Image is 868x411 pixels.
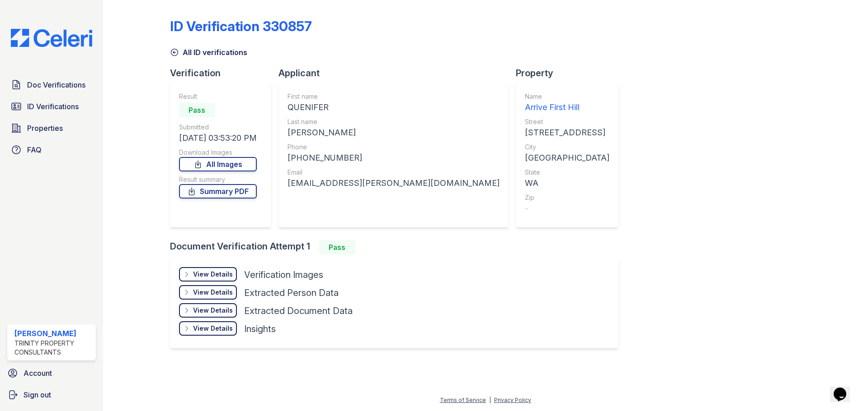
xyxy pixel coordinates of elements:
[27,79,85,90] span: Doc Verifications
[7,141,96,159] a: FAQ
[179,132,257,144] div: [DATE] 03:53:20 PM
[278,67,516,79] div: Applicant
[319,240,355,254] div: Pass
[244,305,353,317] div: Extracted Document Data
[288,168,500,177] div: Email
[14,328,92,339] div: [PERSON_NAME]
[244,286,339,299] div: Extracted Person Data
[525,126,609,139] div: [STREET_ADDRESS]
[244,268,323,281] div: Verification Images
[288,92,500,101] div: First name
[179,123,257,132] div: Submitted
[170,67,278,79] div: Verification
[193,270,233,279] div: View Details
[525,202,609,215] div: -
[525,177,609,189] div: WA
[440,397,486,403] a: Terms of Service
[27,123,63,134] span: Properties
[14,339,92,357] div: Trinity Property Consultants
[244,323,276,335] div: Insights
[7,119,96,137] a: Properties
[193,288,233,297] div: View Details
[24,389,51,400] span: Sign out
[830,375,859,402] iframe: chat widget
[179,103,215,117] div: Pass
[4,29,99,47] img: CE_Logo_Blue-a8612792a0a2168367f1c8372b55b34899dd931a85d93a1a3d3e32e68fde9ad4.png
[170,47,247,58] a: All ID verifications
[24,368,52,379] span: Account
[525,92,609,114] a: Name Arrive First Hill
[288,152,500,164] div: [PHONE_NUMBER]
[179,157,257,171] a: All Images
[489,397,491,403] div: |
[525,168,609,177] div: State
[179,175,257,184] div: Result summary
[525,193,609,202] div: Zip
[525,92,609,101] div: Name
[4,364,99,382] a: Account
[7,76,96,94] a: Doc Verifications
[288,117,500,126] div: Last name
[288,101,500,114] div: QUENIFER
[193,306,233,315] div: View Details
[179,148,257,157] div: Download Images
[525,143,609,152] div: City
[525,117,609,126] div: Street
[27,101,79,112] span: ID Verifications
[179,92,257,101] div: Result
[516,67,626,79] div: Property
[525,101,609,114] div: Arrive First Hill
[288,177,500,189] div: [EMAIL_ADDRESS][PERSON_NAME][DOMAIN_NAME]
[27,144,42,155] span: FAQ
[179,184,257,199] a: Summary PDF
[170,240,626,254] div: Document Verification Attempt 1
[4,386,99,404] a: Sign out
[525,152,609,164] div: [GEOGRAPHIC_DATA]
[193,324,233,333] div: View Details
[288,126,500,139] div: [PERSON_NAME]
[494,397,531,403] a: Privacy Policy
[170,18,312,34] div: ID Verification 330857
[7,97,96,115] a: ID Verifications
[288,143,500,152] div: Phone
